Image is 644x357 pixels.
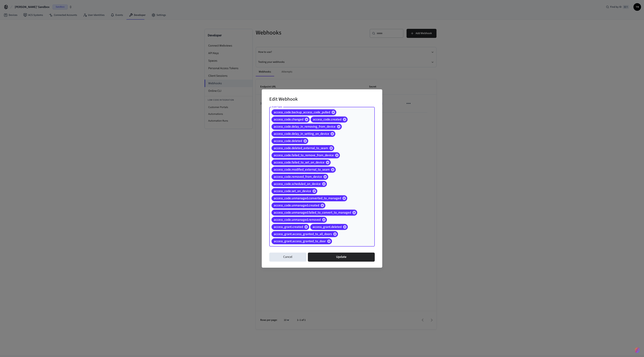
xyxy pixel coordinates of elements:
[272,239,328,243] span: access_grant.access_granted_to_door
[635,347,639,353] img: SeamLogoGradient.69752ec5.svg
[272,231,338,237] div: access_grant.access_granted_to_all_doors
[310,224,348,230] div: access_grant.deleted
[272,204,321,207] span: access_code.unmanaged.created
[272,138,308,144] div: access_code.deleted
[272,159,331,165] div: access_code.failed_to_set_on_device
[272,124,342,130] div: access_code.delay_in_removing_from_device
[272,116,310,123] div: access_code.changed
[272,152,340,158] div: access_code.failed_to_remove_from_device
[272,189,313,193] span: access_code.set_on_device
[272,210,357,216] div: access_code.unmanaged.failed_to_convert_to_managed
[269,253,306,262] button: Cancel
[311,116,348,123] div: access_code.created
[272,232,334,236] span: access_grant.access_granted_to_all_doors
[272,238,332,244] div: access_grant.access_granted_to_door
[272,224,309,230] div: access_grant.created
[272,196,343,200] span: access_code.unmanaged.converted_to_managed
[272,195,347,201] div: access_code.unmanaged.converted_to_managed
[272,139,304,143] span: access_code.deleted
[272,211,353,215] span: access_code.unmanaged.failed_to_convert_to_managed
[272,118,306,121] span: access_code.changed
[272,146,330,150] span: access_code.deleted_external_to_seam
[269,94,298,105] h2: Edit Webhook
[272,202,325,208] div: access_code.unmanaged.created
[272,174,328,180] div: access_code.removed_from_device
[272,110,332,114] span: access_code.backup_access_code_pulled
[272,131,335,137] div: access_code.delay_in_setting_on_device
[272,125,338,129] span: access_code.delay_in_removing_from_device
[272,182,323,186] span: access_code.scheduled_on_device
[272,161,327,164] span: access_code.failed_to_set_on_device
[272,145,334,151] div: access_code.deleted_external_to_seam
[272,225,305,229] span: access_grant.created
[272,188,317,194] div: access_code.set_on_device
[272,105,282,108] label: Event Types
[310,225,344,229] span: access_grant.deleted
[272,181,327,187] div: access_code.scheduled_on_device
[272,132,331,136] span: access_code.delay_in_setting_on_device
[272,167,336,173] div: access_code.modified_external_to_seam
[308,253,375,262] button: Update
[272,217,327,223] div: access_code.unmanaged.removed
[311,118,344,121] span: access_code.created
[272,109,336,115] div: access_code.backup_access_code_pulled
[272,175,324,179] span: access_code.removed_from_device
[272,168,332,172] span: access_code.modified_external_to_seam
[272,218,323,222] span: access_code.unmanaged.removed
[272,153,336,157] span: access_code.failed_to_remove_from_device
